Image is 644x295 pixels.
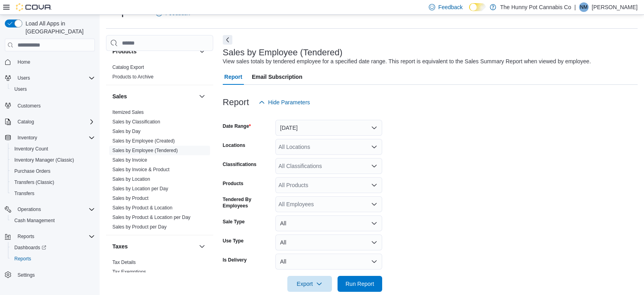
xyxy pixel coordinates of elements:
div: View sales totals by tendered employee for a specified date range. This report is equivalent to t... [223,57,591,66]
h3: Products [112,47,137,55]
label: Tendered By Employees [223,196,272,209]
span: Export [292,276,327,292]
a: Sales by Invoice & Product [112,167,169,172]
button: Open list of options [371,182,377,188]
div: Nick Miszuk [579,2,589,12]
button: All [275,234,382,250]
label: Sale Type [223,219,245,225]
span: Cash Management [14,217,55,224]
button: All [275,254,382,270]
a: Dashboards [8,242,98,253]
a: Tax Details [112,260,136,265]
button: Reports [8,253,98,264]
button: Products [112,47,196,55]
span: Reports [14,232,95,241]
a: Cash Management [11,216,58,225]
span: Operations [18,206,41,213]
button: Taxes [112,242,196,250]
span: Catalog [14,117,95,127]
span: Users [11,84,95,94]
input: Dark Mode [469,3,486,12]
a: Sales by Product & Location [112,205,173,211]
span: Inventory Count [11,144,95,154]
span: Dashboards [14,244,46,251]
span: Sales by Employee (Created) [112,138,175,144]
h3: Sales [112,92,127,100]
p: [PERSON_NAME] [592,2,638,12]
span: Sales by Invoice [112,157,147,163]
a: Inventory Manager (Classic) [11,155,77,165]
span: Users [18,75,30,81]
a: Itemized Sales [112,109,144,115]
p: The Hunny Pot Cannabis Co [500,2,571,12]
h3: Report [223,98,249,107]
span: Transfers [14,190,34,197]
span: Tax Details [112,259,136,266]
span: Transfers [11,189,95,198]
span: Users [14,73,95,83]
span: Reports [11,254,95,264]
button: Transfers (Classic) [8,177,98,188]
span: Settings [14,270,95,280]
h3: Taxes [112,242,128,250]
button: Products [197,47,207,56]
a: Sales by Day [112,129,141,134]
a: Sales by Classification [112,119,160,125]
span: Sales by Location [112,176,150,182]
a: Sales by Location per Day [112,186,168,191]
button: Users [14,73,33,83]
label: Classifications [223,161,257,168]
button: Operations [2,204,98,215]
button: Sales [112,92,196,100]
button: Cash Management [8,215,98,226]
button: Open list of options [371,163,377,169]
span: Inventory Count [14,146,48,152]
span: Inventory [18,135,37,141]
button: Customers [2,100,98,111]
span: Inventory Manager (Classic) [11,155,95,165]
button: Reports [2,231,98,242]
button: Taxes [197,242,207,251]
a: Products to Archive [112,74,153,80]
a: Sales by Product [112,195,149,201]
span: Purchase Orders [14,168,51,174]
span: Catalog [18,119,34,125]
a: Sales by Product per Day [112,224,167,230]
a: Tax Exemptions [112,269,146,275]
a: Sales by Product & Location per Day [112,215,190,220]
h3: Sales by Employee (Tendered) [223,48,343,57]
label: Is Delivery [223,257,247,263]
a: Reports [11,254,34,264]
button: [DATE] [275,120,382,136]
a: Transfers [11,189,37,198]
button: Sales [197,92,207,101]
button: Open list of options [371,201,377,207]
span: Home [18,59,30,65]
span: Catalog Export [112,64,144,70]
span: Dashboards [11,243,95,252]
button: Run Report [338,276,382,292]
span: Customers [14,100,95,110]
a: Home [14,57,33,67]
span: Load All Apps in [GEOGRAPHIC_DATA] [22,20,95,35]
span: Reports [14,256,31,262]
div: Taxes [106,258,213,280]
button: Purchase Orders [8,166,98,177]
span: Operations [14,205,95,214]
button: Users [2,72,98,84]
span: Report [224,69,242,85]
span: Sales by Product & Location per Day [112,214,190,221]
a: Purchase Orders [11,166,54,176]
button: Users [8,84,98,95]
span: Products to Archive [112,74,153,80]
button: Inventory Count [8,143,98,154]
span: Sales by Employee (Tendered) [112,147,178,154]
span: Sales by Classification [112,119,160,125]
button: Settings [2,269,98,281]
span: Sales by Product & Location [112,205,173,211]
span: Transfers (Classic) [11,178,95,187]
